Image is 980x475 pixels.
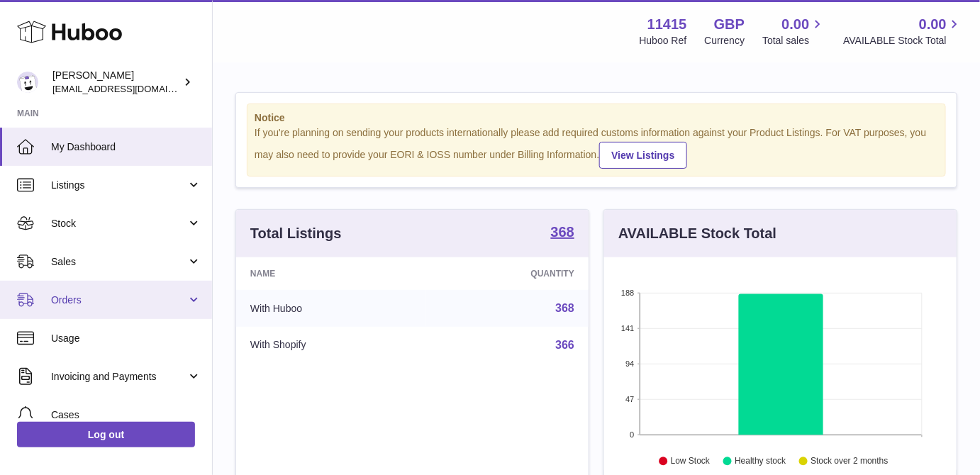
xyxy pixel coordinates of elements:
[555,339,574,351] a: 366
[843,15,963,47] a: 0.00 AVAILABLE Stock Total
[551,225,574,239] strong: 368
[843,34,963,47] span: AVAILABLE Stock Total
[250,224,342,243] h3: Total Listings
[51,255,186,269] span: Sales
[714,15,745,34] strong: GBP
[551,225,574,242] a: 368
[762,15,825,47] a: 0.00 Total sales
[621,324,634,332] text: 141
[236,327,426,364] td: With Shopify
[51,332,201,345] span: Usage
[630,430,634,439] text: 0
[647,15,687,34] strong: 11415
[621,289,634,297] text: 188
[255,126,938,169] div: If you're planning on sending your products internationally please add required customs informati...
[51,370,186,384] span: Invoicing and Payments
[919,15,947,34] span: 0.00
[640,34,687,47] div: Huboo Ref
[625,395,634,403] text: 47
[255,111,938,125] strong: Notice
[671,456,711,466] text: Low Stock
[426,257,589,290] th: Quantity
[555,302,574,314] a: 368
[762,34,825,47] span: Total sales
[51,217,186,230] span: Stock
[236,257,426,290] th: Name
[51,179,186,192] span: Listings
[17,72,38,93] img: care@shopmanto.uk
[52,83,208,94] span: [EMAIL_ADDRESS][DOMAIN_NAME]
[782,15,810,34] span: 0.00
[51,294,186,307] span: Orders
[17,422,195,447] a: Log out
[52,69,180,96] div: [PERSON_NAME]
[618,224,776,243] h3: AVAILABLE Stock Total
[625,359,634,368] text: 94
[599,142,686,169] a: View Listings
[51,408,201,422] span: Cases
[735,456,786,466] text: Healthy stock
[51,140,201,154] span: My Dashboard
[236,290,426,327] td: With Huboo
[811,456,888,466] text: Stock over 2 months
[705,34,745,47] div: Currency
